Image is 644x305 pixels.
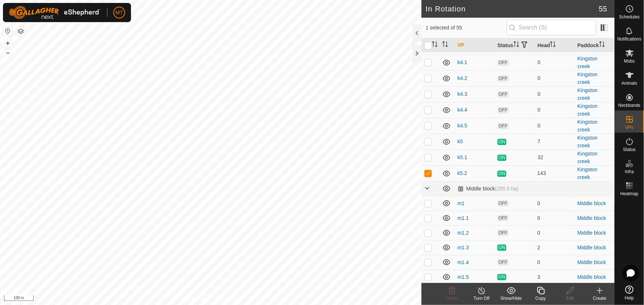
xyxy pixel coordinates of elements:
[599,42,605,48] p-sorticon: Activate to sort
[182,295,209,302] a: Privacy Policy
[578,71,597,85] a: Kingston creek
[458,75,467,81] a: k4.2
[578,87,597,101] a: Kingston creek
[619,15,640,19] span: Schedules
[458,123,467,129] a: k4.5
[526,295,555,302] div: Copy
[497,171,506,177] span: ON
[467,295,496,302] div: Turn Off
[534,196,574,211] td: 0
[513,42,519,48] p-sorticon: Activate to sort
[621,81,637,85] span: Animals
[458,154,467,160] a: k5.1
[578,274,606,280] a: Middle block
[458,274,469,280] a: m1.5
[534,270,574,284] td: 3
[615,283,644,303] a: Help
[534,134,574,150] td: 7
[497,155,506,161] span: ON
[578,245,606,250] a: Middle block
[458,170,467,176] a: k5.2
[578,103,597,117] a: Kingston creek
[9,6,101,19] img: Gallagher Logo
[578,166,597,180] a: Kingston creek
[446,296,459,301] span: Delete
[578,119,597,133] a: Kingston creek
[455,38,495,53] th: VP
[617,37,641,41] span: Notifications
[3,39,12,48] button: +
[497,274,506,280] span: ON
[578,135,597,148] a: Kingston creek
[458,230,469,236] a: m1.2
[578,215,606,221] a: Middle block
[599,3,607,14] span: 55
[218,295,240,302] a: Contact Us
[458,59,467,65] a: k4.1
[534,70,574,86] td: 0
[497,245,506,251] span: ON
[624,59,635,63] span: Mobs
[578,230,606,236] a: Middle block
[116,9,123,17] span: MT
[585,295,614,302] div: Create
[458,245,469,250] a: m1.3
[458,186,519,192] div: Middle block
[432,42,438,48] p-sorticon: Activate to sort
[442,42,448,48] p-sorticon: Activate to sort
[497,259,509,266] span: OFF
[426,24,507,32] span: 1 selected of 55
[497,200,509,207] span: OFF
[534,240,574,255] td: 2
[620,192,638,196] span: Heatmap
[495,38,534,53] th: Status
[497,230,509,236] span: OFF
[625,296,634,300] span: Help
[618,103,640,108] span: Neckbands
[578,40,597,53] a: Kingston creek
[458,200,465,206] a: m1
[578,56,597,69] a: Kingston creek
[16,27,25,36] button: Map Layers
[534,211,574,225] td: 0
[534,55,574,70] td: 0
[555,295,585,302] div: Edit
[534,38,574,53] th: Head
[497,60,509,66] span: OFF
[534,86,574,102] td: 0
[625,169,634,174] span: Infra
[578,151,597,164] a: Kingston creek
[534,150,574,165] td: 32
[458,139,463,144] a: k5
[497,91,509,98] span: OFF
[426,4,599,13] h2: In Rotation
[534,225,574,240] td: 0
[497,123,509,129] span: OFF
[534,165,574,181] td: 143
[575,38,614,53] th: Paddock
[625,125,633,130] span: VPs
[458,259,469,265] a: m1.4
[458,107,467,113] a: k4.4
[534,255,574,270] td: 0
[497,107,509,113] span: OFF
[534,118,574,134] td: 0
[497,215,509,221] span: OFF
[497,76,509,82] span: OFF
[3,48,12,57] button: –
[495,186,519,192] span: (255.5 ha)
[507,20,596,35] input: Search (S)
[534,102,574,118] td: 0
[496,295,526,302] div: Show/Hide
[497,139,506,145] span: ON
[623,147,636,152] span: Status
[458,215,469,221] a: m1.1
[578,259,606,265] a: Middle block
[3,27,12,35] button: Reset Map
[578,200,606,206] a: Middle block
[458,91,467,97] a: k4.3
[550,42,556,48] p-sorticon: Activate to sort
